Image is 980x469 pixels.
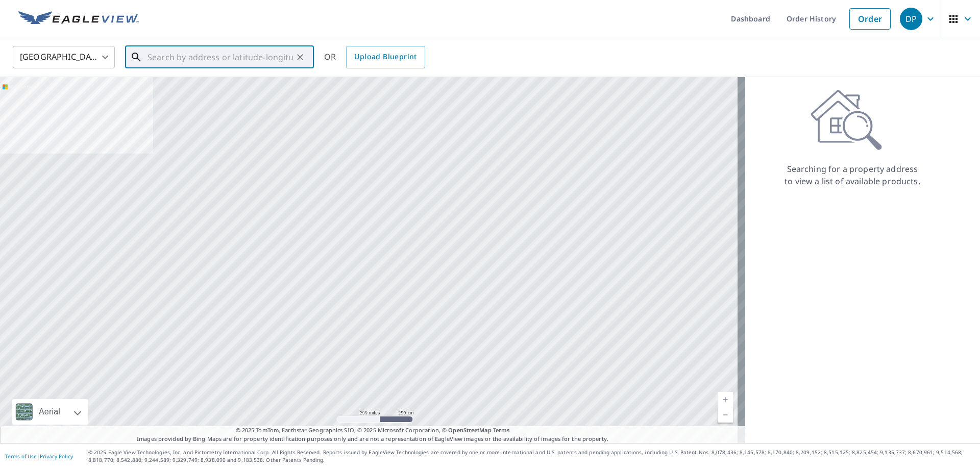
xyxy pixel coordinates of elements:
[293,50,307,64] button: Clear
[13,43,115,71] div: [GEOGRAPHIC_DATA]
[448,426,491,434] a: OpenStreetMap
[36,399,63,425] div: Aerial
[5,453,73,459] p: |
[900,8,922,30] div: DP
[148,43,293,71] input: Search by address or latitude-longitude
[236,426,510,435] span: © 2025 TomTom, Earthstar Geographics SIO, © 2025 Microsoft Corporation, ©
[40,453,73,460] a: Privacy Policy
[718,392,733,407] a: Current Level 5, Zoom In
[5,453,37,460] a: Terms of Use
[354,51,416,63] span: Upload Blueprint
[18,11,139,27] img: EV Logo
[493,426,510,434] a: Terms
[784,163,921,187] p: Searching for a property address to view a list of available products.
[718,407,733,423] a: Current Level 5, Zoom Out
[88,449,975,464] p: © 2025 Eagle View Technologies, Inc. and Pictometry International Corp. All Rights Reserved. Repo...
[324,46,425,68] div: OR
[12,399,88,425] div: Aerial
[849,8,891,30] a: Order
[346,46,425,68] a: Upload Blueprint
